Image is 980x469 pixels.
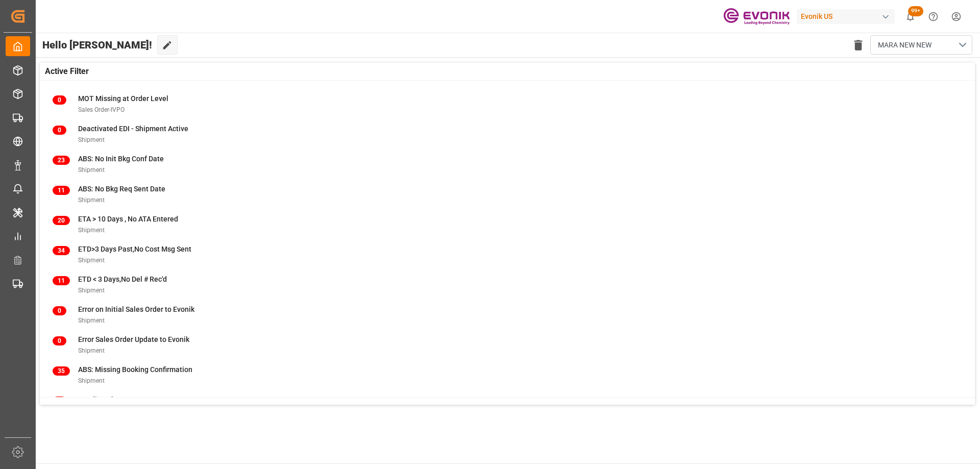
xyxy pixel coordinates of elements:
a: 23ABS: No Init Bkg Conf DateShipment [53,154,962,175]
button: Help Center [922,5,945,28]
a: 11ETD < 3 Days,No Del # Rec'dShipment [53,274,962,295]
a: 34ETD>3 Days Past,No Cost Msg SentShipment [53,244,962,265]
a: 0MOT Missing at Order LevelSales Order-IVPO [53,93,962,115]
span: Shipment [78,347,105,354]
span: Shipment [78,377,105,384]
span: Error on Initial Sales Order to Evonik [78,305,194,313]
a: 1Pending Bkg Request sent to ABS [53,394,962,416]
span: Shipment [78,257,105,264]
span: ETD < 3 Days,No Del # Rec'd [78,275,167,283]
span: Shipment [78,136,105,143]
button: open menu [870,35,972,55]
span: ETD>3 Days Past,No Cost Msg Sent [78,245,191,253]
span: 99+ [908,6,923,16]
span: Hello [PERSON_NAME]! [42,35,152,55]
span: 1 [53,397,66,406]
span: Shipment [78,196,105,204]
a: 11ABS: No Bkg Req Sent DateShipment [53,184,962,205]
span: 35 [53,366,70,376]
a: 20ETA > 10 Days , No ATA EnteredShipment [53,214,962,235]
span: 0 [53,336,66,345]
span: 0 [53,306,66,315]
a: 35ABS: Missing Booking ConfirmationShipment [53,364,962,386]
span: 11 [53,276,70,285]
span: 23 [53,156,70,165]
button: Evonik US [797,7,899,26]
span: 34 [53,246,70,255]
span: Sales Order-IVPO [78,106,125,113]
div: Evonik US [797,9,895,24]
span: ABS: Missing Booking Confirmation [78,365,192,374]
a: 0Error on Initial Sales Order to EvonikShipment [53,304,962,326]
span: ETA > 10 Days , No ATA Entered [78,215,178,223]
span: Shipment [78,166,105,174]
span: Shipment [78,227,105,234]
span: Error Sales Order Update to Evonik [78,335,189,343]
a: 0Deactivated EDI - Shipment ActiveShipment [53,124,962,145]
img: Evonik-brand-mark-Deep-Purple-RGB.jpeg_1700498283.jpeg [723,8,790,26]
span: 11 [53,186,70,195]
span: 0 [53,126,66,135]
span: 20 [53,216,70,225]
span: MOT Missing at Order Level [78,94,168,103]
span: Active Filter [45,65,89,78]
span: ABS: No Init Bkg Conf Date [78,155,164,163]
span: Deactivated EDI - Shipment Active [78,125,188,133]
span: 0 [53,95,66,105]
button: show 100 new notifications [899,5,922,28]
span: ABS: No Bkg Req Sent Date [78,185,165,193]
a: 0Error Sales Order Update to EvonikShipment [53,334,962,356]
span: Shipment [78,317,105,324]
span: Pending Bkg Request sent to ABS [78,396,186,404]
span: MARA NEW NEW [878,40,932,51]
span: Shipment [78,287,105,294]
